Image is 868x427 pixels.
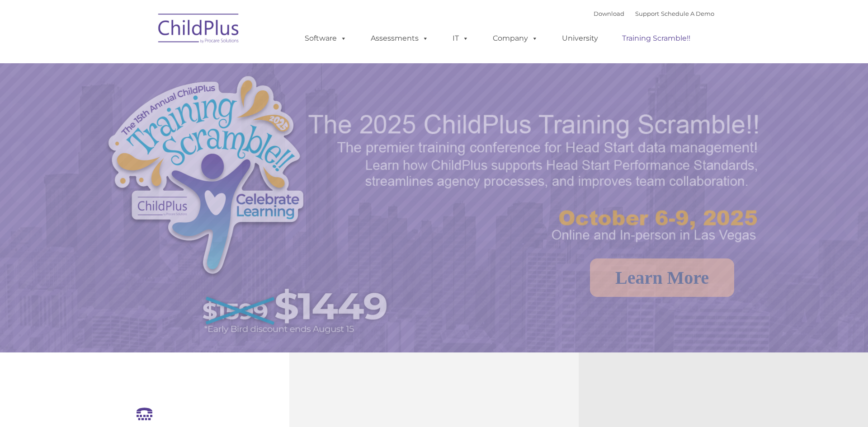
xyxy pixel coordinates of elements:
[635,10,659,17] a: Support
[154,7,244,52] img: ChildPlus by Procare Solutions
[661,10,714,17] a: Schedule A Demo
[443,29,478,47] a: IT
[362,29,438,47] a: Assessments
[590,258,734,297] a: Learn More
[594,10,714,17] font: |
[594,10,624,17] a: Download
[484,29,547,47] a: Company
[613,29,699,47] a: Training Scramble!!
[296,29,356,47] a: Software
[553,29,607,47] a: University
